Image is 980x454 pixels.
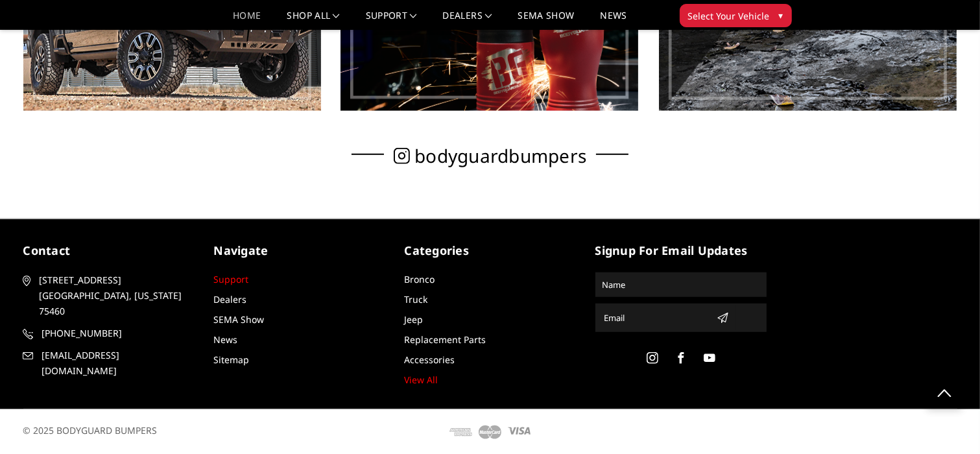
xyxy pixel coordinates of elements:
[233,11,261,30] a: Home
[214,242,385,259] h5: Navigate
[42,348,193,379] span: [EMAIL_ADDRESS][DOMAIN_NAME]
[366,11,417,30] a: Support
[443,11,492,30] a: Dealers
[597,274,765,295] input: Name
[405,273,435,285] a: Bronco
[405,313,424,326] a: Jeep
[595,242,767,259] h5: signup for email updates
[23,348,195,379] a: [EMAIL_ADDRESS][DOMAIN_NAME]
[23,242,195,259] h5: contact
[599,307,712,328] input: Email
[42,326,193,341] span: [PHONE_NUMBER]
[405,353,455,366] a: Accessories
[405,333,486,346] a: Replacement Parts
[214,333,238,346] a: News
[214,353,250,366] a: Sitemap
[214,313,265,326] a: SEMA Show
[405,293,428,305] a: Truck
[23,424,158,436] span: © 2025 BODYGUARD BUMPERS
[779,8,783,22] span: ▾
[40,272,190,319] span: [STREET_ADDRESS] [GEOGRAPHIC_DATA], [US_STATE] 75460
[928,376,961,409] a: Click to Top
[414,149,586,163] span: bodyguardbumpers
[600,11,627,30] a: News
[688,9,770,23] span: Select Your Vehicle
[915,392,980,454] iframe: Chat Widget
[23,326,195,341] a: [PHONE_NUMBER]
[518,11,574,30] a: SEMA Show
[214,273,249,285] a: Support
[405,242,576,259] h5: Categories
[680,4,792,27] button: Select Your Vehicle
[405,374,438,386] a: View All
[214,293,247,305] a: Dealers
[287,11,340,30] a: shop all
